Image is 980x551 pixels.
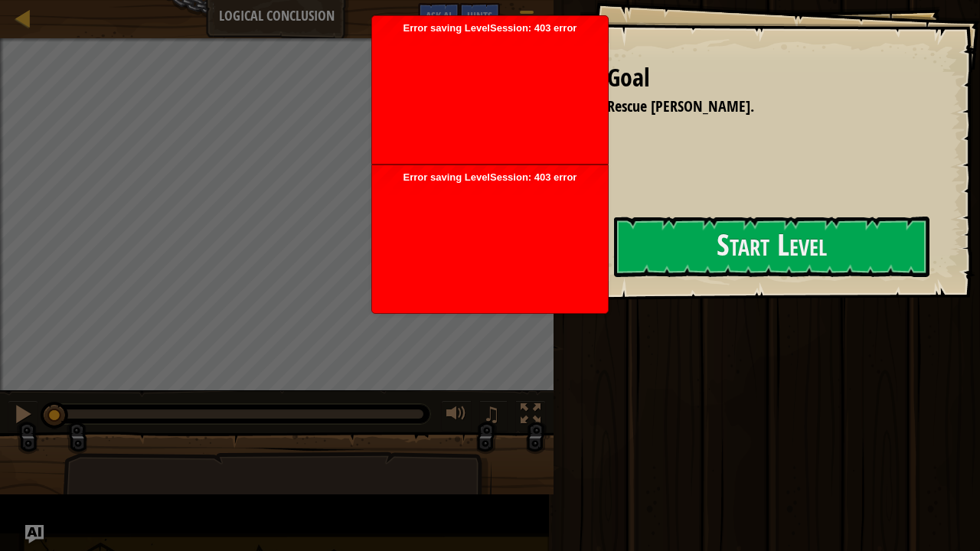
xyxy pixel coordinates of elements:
[467,8,492,23] span: Hints
[426,8,452,23] span: Ask AI
[380,22,600,157] span: Error saving LevelSession: 403 error
[380,171,600,306] span: Error saving LevelSession: 403 error
[614,217,929,277] button: Start Level
[479,400,508,432] button: ♫
[515,400,546,432] button: Toggle fullscreen
[607,60,926,96] div: Goal
[607,96,754,116] span: Rescue [PERSON_NAME].
[25,525,44,543] button: Ask AI
[418,3,459,31] button: Ask AI
[441,400,472,432] button: Adjust volume
[482,403,500,425] span: ♫
[508,3,546,39] button: Show game menu
[588,96,923,118] li: Rescue Lukacs.
[8,400,38,432] button: Ctrl + P: Pause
